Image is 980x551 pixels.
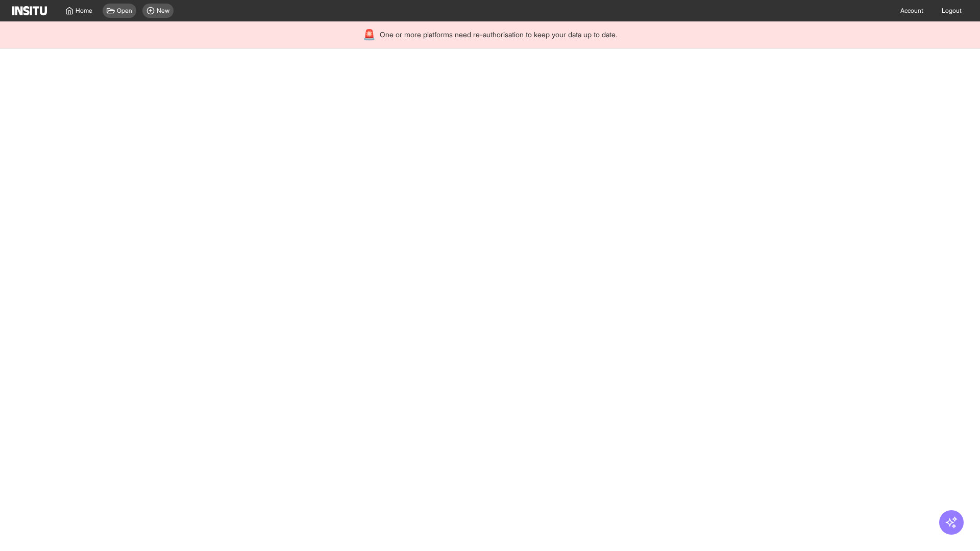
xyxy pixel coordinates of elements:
[157,7,169,15] span: New
[363,28,376,42] div: 🚨
[380,30,617,40] span: One or more platforms need re-authorisation to keep your data up to date.
[12,6,47,15] img: Logo
[117,7,132,15] span: Open
[76,7,92,15] span: Home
